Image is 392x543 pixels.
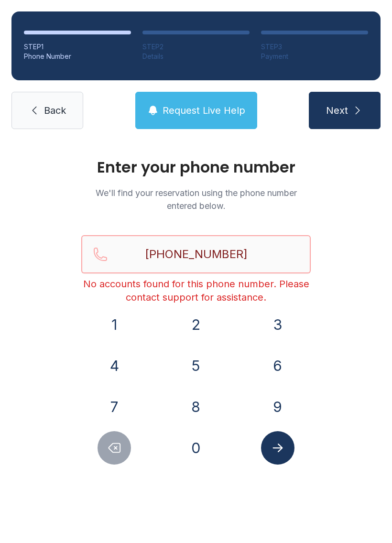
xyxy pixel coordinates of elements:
span: Next [326,104,348,117]
span: Request Live Help [163,104,245,117]
div: Payment [261,52,368,61]
div: No accounts found for this phone number. Please contact support for assistance. [81,277,311,304]
button: Delete number [98,431,131,465]
button: 6 [261,349,294,382]
button: 2 [179,308,213,341]
button: 0 [179,431,213,465]
input: Reservation phone number [81,235,311,273]
button: 7 [98,390,131,424]
div: Details [142,52,250,61]
div: Phone Number [24,52,131,61]
p: We'll find your reservation using the phone number entered below. [81,186,311,212]
button: 8 [179,390,213,424]
button: 9 [261,390,294,424]
button: 1 [98,308,131,341]
div: STEP 1 [24,42,131,52]
button: 4 [98,349,131,382]
h1: Enter your phone number [81,160,311,175]
button: 3 [261,308,294,341]
div: STEP 3 [261,42,368,52]
div: STEP 2 [142,42,250,52]
span: Back [44,104,66,117]
button: 5 [179,349,213,382]
button: Submit lookup form [261,431,294,465]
